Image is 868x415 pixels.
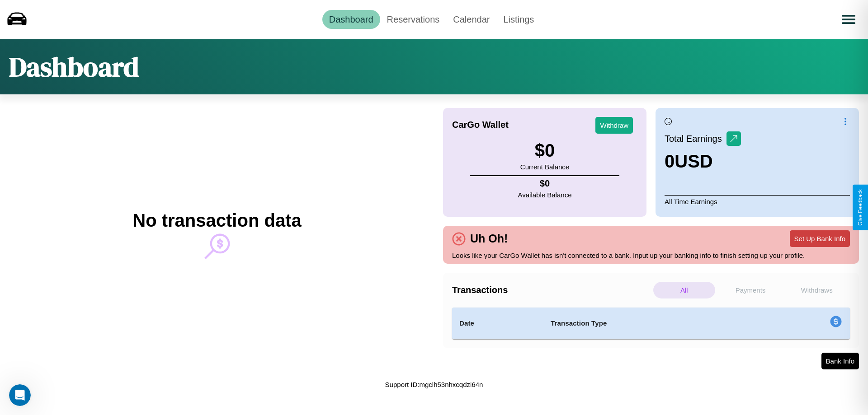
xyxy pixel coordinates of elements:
[518,178,572,189] h4: $ 0
[452,308,850,339] table: simple table
[520,140,569,161] h3: $ 0
[520,161,569,173] p: Current Balance
[857,189,863,226] div: Give Feedback
[665,131,726,147] p: Total Earnings
[653,282,715,298] p: All
[452,285,651,295] h4: Transactions
[821,353,859,369] button: Bank Info
[665,151,741,172] h3: 0 USD
[446,10,496,29] a: Calendar
[595,117,633,134] button: Withdraw
[452,249,850,261] p: Looks like your CarGo Wallet has isn't connected to a bank. Input up your banking info to finish ...
[9,384,31,406] iframe: Intercom live chat
[452,120,509,130] h4: CarGo Wallet
[496,10,541,29] a: Listings
[132,210,301,231] h2: No transaction data
[518,189,572,201] p: Available Balance
[9,48,139,85] h1: Dashboard
[720,282,782,298] p: Payments
[459,318,536,329] h4: Date
[322,10,380,29] a: Dashboard
[836,7,861,32] button: Open menu
[466,232,512,245] h4: Uh Oh!
[380,10,447,29] a: Reservations
[665,195,850,208] p: All Time Earnings
[385,378,483,391] p: Support ID: mgclh53nhxcqdzi64n
[551,318,756,329] h4: Transaction Type
[786,282,848,298] p: Withdraws
[790,230,850,247] button: Set Up Bank Info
